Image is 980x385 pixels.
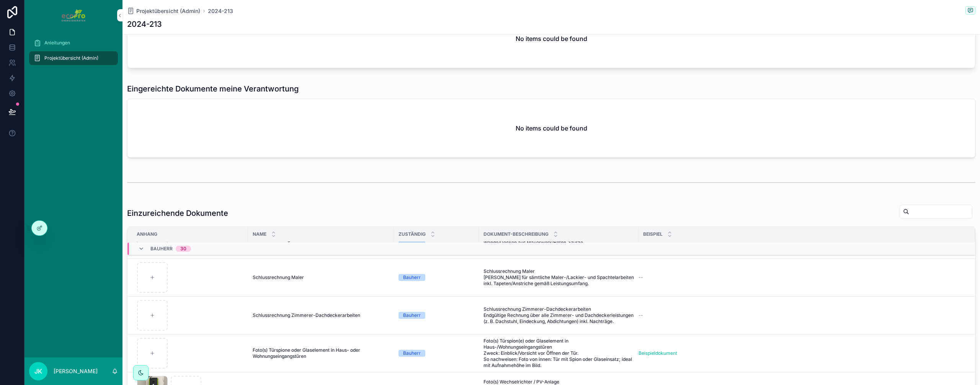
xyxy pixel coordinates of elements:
a: 2024-213 [208,7,233,15]
div: Bauherr [403,312,421,319]
a: Beispieldokument [639,350,677,356]
div: Bauherr [403,350,421,357]
span: Name [253,231,266,237]
span: Foto(s) Türspion(e) oder Glaselement in Haus-/Wohnungseingangstüren Zweck: Einblick/Vorsicht vor ... [483,338,634,369]
div: Bauherr [403,274,421,281]
span: Zuständig [399,231,426,237]
font: [PERSON_NAME] [54,368,98,374]
div: 30 [180,246,186,252]
span: -- [639,312,643,318]
h2: No items could be found [516,34,587,43]
a: Projektübersicht (Admin) [29,51,118,65]
span: Dokument-Beschreibung [483,231,549,237]
span: Anleitungen [44,40,70,46]
h1: Einzureichende Dokumente [127,208,228,219]
h1: 2024-213 [127,19,162,29]
span: Projektübersicht (Admin) [136,7,200,15]
span: Anhang [137,231,157,237]
div: scrollbarer Inhalt [24,31,122,75]
span: -- [639,274,643,281]
span: Schlussrechnung Maler [PERSON_NAME] für sämtliche Maler-/Lackier- und Spachtelarbeiten inkl. Tape... [483,268,634,287]
span: Schlussrechnung Zimmerer-Dachdeckerarbeiten [253,312,360,318]
span: Beispiel [643,231,663,237]
img: App-Logo [62,9,85,21]
span: Bauherr [150,246,173,252]
h1: Eingereichte Dokumente meine Verantwortung [127,83,299,94]
span: Foto(s) Türspione oder Glaselement in Haus- oder Wohnungseingangstüren [253,347,389,359]
a: Projektübersicht (Admin) [127,7,200,15]
span: Projektübersicht (Admin) [44,55,98,61]
a: Anleitungen [29,36,118,50]
font: JK [34,367,42,375]
span: Schlussrechnung Zimmerer-Dachdeckerarbeiten Endgültige Rechnung über alle Zimmerer- und Dachdecke... [483,306,634,325]
h2: No items could be found [516,124,587,133]
span: Schlussrechnung Maler [253,274,304,281]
